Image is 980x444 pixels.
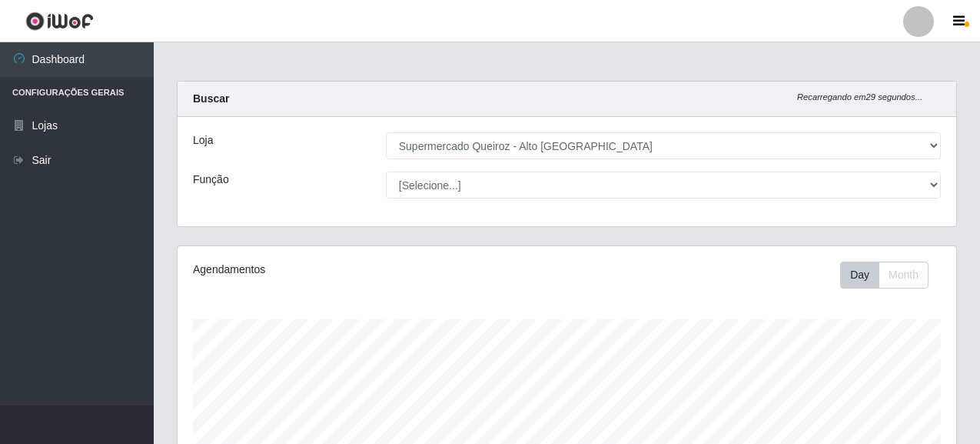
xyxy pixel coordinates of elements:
[193,262,491,278] div: Agendamentos
[193,172,229,188] label: Função
[25,12,94,31] img: CoreUI Logo
[797,92,922,102] i: Recarregando em 29 segundos...
[840,262,941,289] div: Toolbar with button groups
[879,262,929,289] button: Month
[840,262,879,289] button: Day
[840,262,929,289] div: First group
[193,92,229,105] strong: Buscar
[193,132,213,149] label: Loja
